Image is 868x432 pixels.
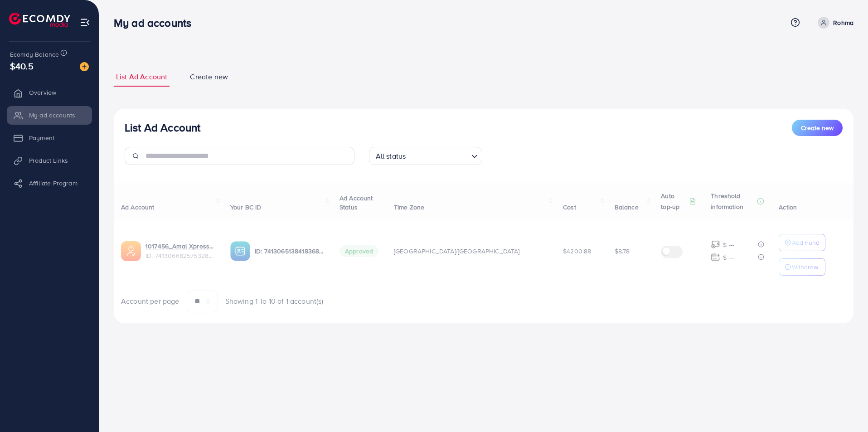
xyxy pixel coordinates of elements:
span: Ecomdy Balance [10,50,59,59]
span: Create new [190,72,228,82]
h3: My ad accounts [114,16,199,29]
img: image [80,62,89,71]
span: Create new [801,123,834,132]
div: Search for option [369,147,482,165]
img: menu [80,17,90,28]
button: Create new [792,120,843,136]
span: All status [374,150,408,163]
img: logo [9,13,70,27]
span: $40.5 [10,59,34,73]
p: Rohma [833,17,853,28]
h3: List Ad Account [125,121,200,134]
input: Search for option [408,148,467,163]
span: List Ad Account [116,72,167,82]
a: Rohma [814,17,853,29]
